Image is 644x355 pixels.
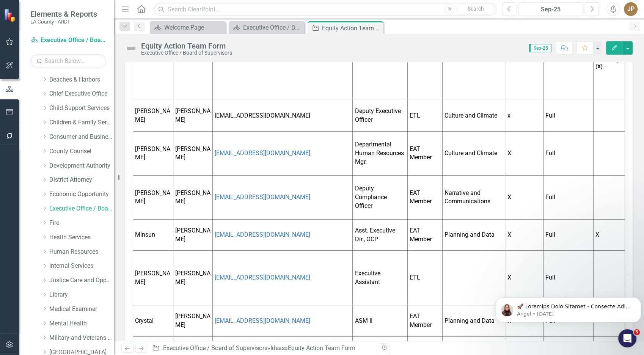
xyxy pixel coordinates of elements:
[408,219,443,251] td: EAT Member
[322,24,382,33] div: Equity Action Team Form
[49,162,114,170] a: Development Authority
[443,175,505,219] td: Narrative and Communications
[618,329,636,347] iframe: Intercom live chat
[173,175,212,219] td: [PERSON_NAME]
[49,190,114,199] a: Economic Opportunity
[49,133,114,141] a: Consumer and Business Affairs
[49,276,114,285] a: Justice Care and Opportunity
[543,219,594,251] td: Full
[30,19,97,25] small: LA County - ARDI
[505,251,543,305] td: X
[595,17,621,69] strong: Culture and Climate Survey Tableau Access (limit to one user)? (X)
[543,131,594,175] td: Full
[543,100,594,132] td: Full
[173,219,212,251] td: [PERSON_NAME]
[4,8,17,22] img: ClearPoint Strategy
[154,3,496,16] input: Search ClearPoint...
[457,4,495,14] button: Search
[30,54,106,68] input: Search Below...
[243,23,303,32] div: Executive Office / Board of Supervisors Welcome Page
[49,219,114,228] a: Fire
[353,131,408,175] td: Departmental Human Resources Mgr.
[408,251,443,305] td: ETL
[231,23,303,32] a: Executive Office / Board of Supervisors Welcome Page
[408,305,443,337] td: EAT Member
[505,131,543,175] td: X
[505,219,543,251] td: X
[529,44,551,52] span: Sep-25
[141,50,232,56] div: Executive Office / Board of Supervisors
[133,100,173,132] td: [PERSON_NAME]
[521,5,580,14] div: Sep-25
[173,305,212,337] td: [PERSON_NAME]
[505,100,543,132] td: x
[505,175,543,219] td: X
[30,9,97,19] span: Elements & Reports
[49,248,114,256] a: Human Resources
[492,281,644,335] iframe: Intercom notifications message
[353,219,408,251] td: Asst. Executive Dir., OCP
[634,329,640,335] span: 5
[49,305,114,314] a: Medical Examiner
[173,100,212,132] td: [PERSON_NAME]
[125,42,137,54] img: Not Defined
[443,305,505,337] td: Planning and Data
[353,305,408,337] td: ASM II
[30,36,106,45] a: Executive Office / Board of Supervisors
[49,90,114,98] a: Chief Executive Office
[468,6,484,12] span: Search
[25,29,139,36] p: Message from Angel, sent 1w ago
[270,344,285,352] a: Ideas
[164,23,224,32] div: Welcome Page
[408,100,443,132] td: ETL
[408,131,443,175] td: EAT Member
[408,175,443,219] td: EAT Member
[49,204,114,213] a: Executive Office / Board of Supervisors
[353,100,408,132] td: Deputy Executive Officer
[173,251,212,305] td: [PERSON_NAME]
[215,193,310,201] a: [EMAIL_ADDRESS][DOMAIN_NAME]
[133,219,173,251] td: Minsun
[212,100,353,132] td: [EMAIL_ADDRESS][DOMAIN_NAME]
[163,344,267,352] a: Executive Office / Board of Supervisors
[152,344,373,353] div: » »
[443,219,505,251] td: Planning and Data
[215,317,310,324] a: [EMAIL_ADDRESS][DOMAIN_NAME]
[215,274,310,281] a: [EMAIL_ADDRESS][DOMAIN_NAME]
[49,104,114,113] a: Child Support Services
[49,147,114,156] a: County Counsel
[443,100,505,132] td: Culture and Climate
[49,118,114,127] a: Children & Family Services
[49,334,114,342] a: Military and Veterans Affair
[543,251,594,305] td: Full
[25,22,138,345] span: 🚀 Loremips Dolo Sitamet - Consecte Adip Elitsed do Eiusm! Te Incid, Utlabor et DolorEmagn'a Enim ...
[543,175,594,219] td: Full
[141,42,232,50] div: Equity Action Team Form
[215,231,310,238] a: [EMAIL_ADDRESS][DOMAIN_NAME]
[49,233,114,242] a: Health Services
[152,23,224,32] a: Welcome Page
[49,291,114,299] a: Library
[133,251,173,305] td: [PERSON_NAME]
[624,2,638,16] button: JP
[133,305,173,337] td: Crystal
[49,319,114,328] a: Mental Health
[173,131,212,175] td: [PERSON_NAME]
[133,131,173,175] td: [PERSON_NAME]
[49,176,114,184] a: District Attorney
[443,131,505,175] td: Culture and Climate
[353,175,408,219] td: Deputy Compliance Officer
[133,175,173,219] td: [PERSON_NAME]
[518,2,583,16] button: Sep-25
[49,262,114,270] a: Internal Services
[49,75,114,84] a: Beaches & Harbors
[288,344,355,352] div: Equity Action Team Form
[353,251,408,305] td: Executive Assistant
[215,149,310,157] a: [EMAIL_ADDRESS][DOMAIN_NAME]
[594,219,625,251] td: X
